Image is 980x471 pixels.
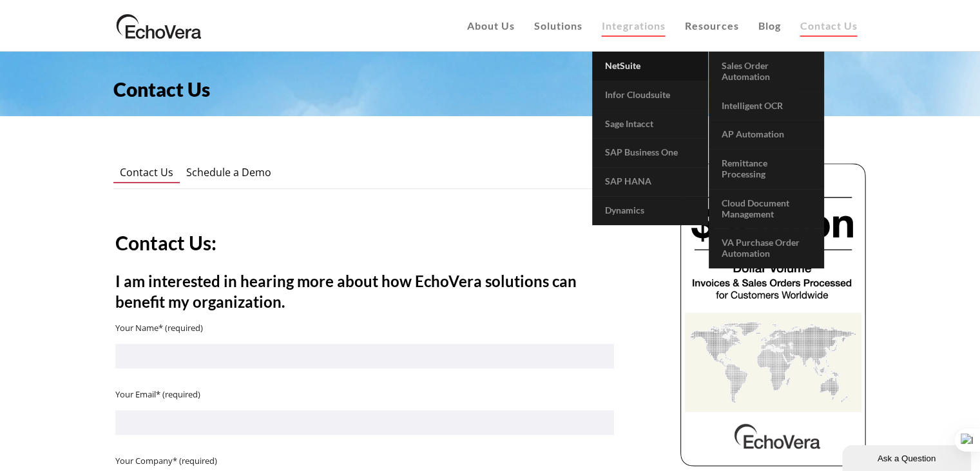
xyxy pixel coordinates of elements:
[800,19,858,32] span: Contact Us
[758,19,781,32] span: Blog
[115,386,614,402] p: Your Email* (required)
[709,149,824,189] a: Remittance Processing
[115,320,614,336] p: Your Name* (required)
[605,146,678,157] span: SAP Business One
[722,157,767,179] span: Remittance Processing
[722,60,770,82] span: Sales Order Automation
[186,165,271,179] span: Schedule a Demo
[115,230,614,256] h3: Contact Us:
[592,167,708,196] a: SAP HANA
[534,19,582,32] span: Solutions
[113,77,210,101] span: Contact Us
[592,52,708,81] a: NetSuite
[113,161,180,183] a: Contact Us
[115,453,614,468] p: Your Company* (required)
[709,120,824,149] a: AP Automation
[120,165,173,179] span: Contact Us
[842,443,974,471] iframe: chat widget
[605,60,640,71] span: NetSuite
[722,237,800,259] span: VA Purchase Order Automation
[602,19,666,32] span: Integrations
[605,89,670,100] span: Infor Cloudsuite
[722,197,789,219] span: Cloud Document Management
[678,161,867,468] img: echovera dollar volume
[685,19,739,32] span: Resources
[709,228,824,268] a: VA Purchase Order Automation
[605,118,653,129] span: Sage Intacct
[709,52,824,92] a: Sales Order Automation
[722,100,783,111] span: Intelligent OCR
[722,128,784,139] span: AP Automation
[180,161,278,183] a: Schedule a Demo
[709,189,824,229] a: Cloud Document Management
[605,175,651,186] span: SAP HANA
[605,205,644,215] span: Dynamics
[709,92,824,121] a: Intelligent OCR
[467,19,515,32] span: About Us
[592,81,708,110] a: Infor Cloudsuite
[115,271,614,312] h4: I am interested in hearing more about how EchoVera solutions can benefit my organization.
[113,10,205,42] img: EchoVera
